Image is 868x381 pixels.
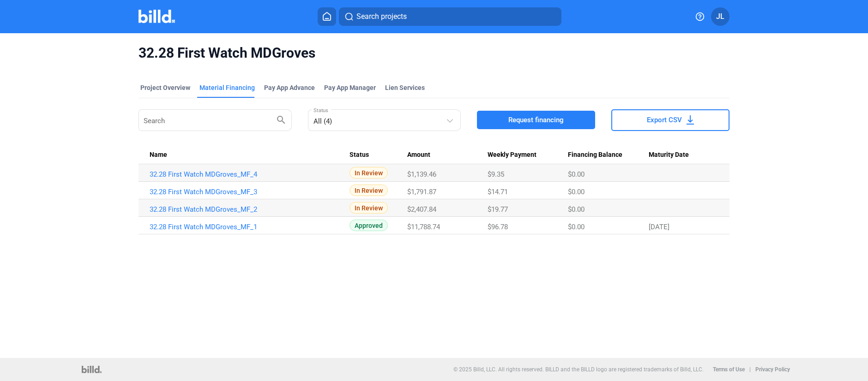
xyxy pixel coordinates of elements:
span: $1,791.87 [407,188,436,196]
img: Billd Company Logo [139,10,175,23]
span: In Review [350,185,388,196]
span: In Review [350,167,388,179]
span: $0.00 [568,205,585,214]
span: $19.77 [488,205,508,214]
span: Export CSV [647,115,682,125]
span: $96.78 [488,223,508,231]
span: Maturity Date [649,151,689,159]
a: 32.28 First Watch MDGroves_MF_2 [150,205,350,214]
p: | [749,366,751,373]
span: $1,139.46 [407,170,436,179]
div: Status [350,151,408,159]
div: Pay App Advance [264,83,315,92]
a: 32.28 First Watch MDGroves_MF_3 [150,188,350,196]
span: In Review [350,202,388,214]
span: Weekly Payment [488,151,536,159]
span: $0.00 [568,223,585,231]
a: 32.28 First Watch MDGroves_MF_1 [150,223,350,231]
button: Request financing [477,111,595,129]
button: Search projects [339,7,561,26]
b: Privacy Policy [755,366,790,373]
span: Approved [350,220,388,231]
span: Status [350,151,369,159]
div: Project Overview [140,83,190,92]
div: Lien Services [385,83,425,92]
div: Material Financing [199,83,255,92]
button: JL [711,7,729,26]
span: JL [716,11,724,22]
span: $0.00 [568,170,585,179]
div: Financing Balance [568,151,648,159]
span: Pay App Manager [324,83,376,92]
span: 32.28 First Watch MDGroves [139,44,729,62]
span: Request financing [508,115,564,125]
span: Name [150,151,167,159]
div: Maturity Date [649,151,718,159]
mat-icon: search [276,114,287,125]
p: © 2025 Billd, LLC. All rights reserved. BILLD and the BILLD logo are registered trademarks of Bil... [453,366,704,373]
span: $11,788.74 [407,223,440,231]
span: Search projects [356,11,407,22]
span: Financing Balance [568,151,622,159]
div: Weekly Payment [488,151,568,159]
b: Terms of Use [713,366,745,373]
img: logo [82,366,102,373]
div: Name [150,151,350,159]
span: [DATE] [649,223,669,231]
span: Amount [407,151,430,159]
span: $2,407.84 [407,205,436,214]
span: $0.00 [568,188,585,196]
span: $14.71 [488,188,508,196]
mat-select-trigger: All (4) [313,117,332,125]
button: Export CSV [611,109,729,131]
div: Amount [407,151,488,159]
span: $9.35 [488,170,504,179]
a: 32.28 First Watch MDGroves_MF_4 [150,170,350,179]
